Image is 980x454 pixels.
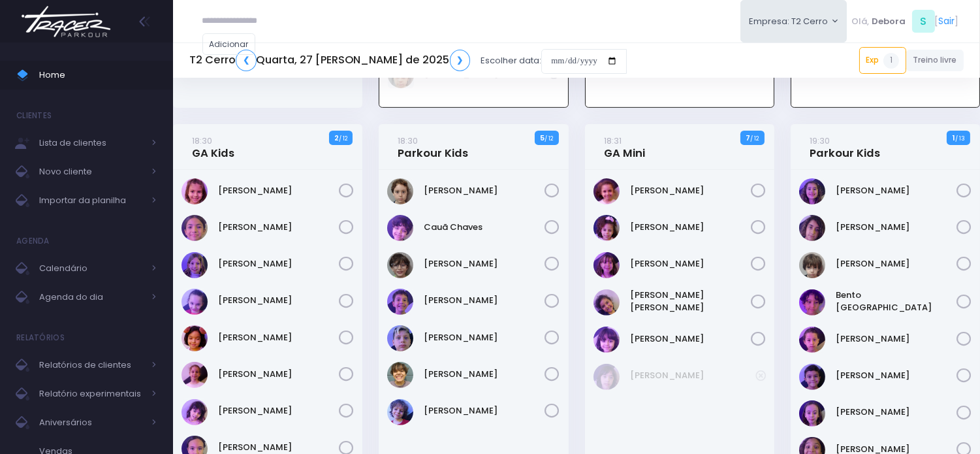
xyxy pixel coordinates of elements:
a: [PERSON_NAME] [630,369,755,382]
small: 18:30 [398,135,419,147]
a: [PERSON_NAME] [218,441,339,454]
img: Júlia Iervolino Pinheiro Ferreira [182,362,208,388]
img: Julia Kallas Cohen [182,325,208,351]
img: Alice Iervolino Pinheiro Ferreira [593,178,620,204]
a: [PERSON_NAME] [218,294,339,307]
small: / 12 [339,135,347,142]
span: Debora [872,15,906,28]
span: S [912,10,935,33]
a: [PERSON_NAME] [424,404,545,417]
a: [PERSON_NAME] [630,332,751,346]
span: Agenda do dia [39,289,144,306]
a: Treino livre [906,50,964,71]
img: Tereza Sampaio [593,364,620,390]
img: Benjamin Ribeiro Floriano [799,252,825,278]
img: Manuela Marqui Medeiros Gomes [593,215,620,241]
a: 18:30Parkour Kids [398,134,469,160]
span: Relatórios de clientes [39,357,144,374]
img: Benjamim Skromov [799,215,825,241]
small: / 13 [955,135,965,142]
span: 1 [883,53,899,69]
span: Novo cliente [39,163,144,180]
a: [PERSON_NAME] [836,221,956,234]
span: Importar da planilha [39,192,144,209]
span: Aniversários [39,414,144,431]
img: Gael Machado [387,289,413,315]
small: 18:30 [192,135,212,147]
a: [PERSON_NAME] [836,406,956,419]
a: 18:30GA Kids [192,134,234,160]
a: [PERSON_NAME] [218,257,339,270]
img: Betina Sierra Silami [799,327,825,353]
a: [PERSON_NAME] [424,331,545,344]
img: Joaquim Beraldo Amorim [387,325,413,351]
img: Clara Queiroz Skliutas [182,252,208,278]
strong: 1 [953,133,955,143]
a: [PERSON_NAME] [424,294,545,307]
a: Sair [939,14,955,28]
a: ❯ [450,50,471,71]
a: Bento [GEOGRAPHIC_DATA] [836,289,956,314]
img: Gael Guerrero [799,364,825,390]
strong: 5 [540,133,545,143]
a: [PERSON_NAME] [218,221,339,234]
img: Ayla ladeira Pupo [182,178,208,204]
a: [PERSON_NAME] [424,184,545,197]
h5: T2 Cerro Quarta, 27 [PERSON_NAME] de 2025 [189,50,470,71]
img: Maria Olívia Assunção de Matoa [593,289,620,316]
h4: Clientes [16,103,52,129]
div: [ ] [847,7,964,36]
span: Home [39,67,157,84]
span: Lista de clientes [39,135,144,152]
img: Maya Leticia Chaves Silva Lima [593,327,620,353]
img: Maia Enohata [182,399,208,425]
img: Joana Sierra Silami [799,400,825,427]
a: [PERSON_NAME] [PERSON_NAME] [630,289,751,314]
img: Cauã Chaves Silva Lima [387,215,413,241]
small: 18:31 [604,135,622,147]
a: [PERSON_NAME] [218,184,339,197]
span: Olá, [852,15,870,28]
img: Bento Brasil Torres [799,289,825,316]
img: Julio Bolzani Rodrigues [387,362,413,388]
strong: 2 [334,133,339,143]
a: Adicionar [202,33,256,55]
small: 19:30 [810,135,830,147]
img: Davi Fernandes Gadioli [387,252,413,278]
a: [PERSON_NAME] [836,332,956,346]
img: Arthur Buranello Mechi [387,178,413,204]
a: [PERSON_NAME] [836,257,956,270]
a: [PERSON_NAME] [218,368,339,381]
a: 18:31GA Mini [604,134,645,160]
img: Raul Bolzani [387,399,413,425]
h4: Agenda [16,228,50,254]
a: [PERSON_NAME] [630,221,751,234]
span: Relatório experimentais [39,385,144,402]
a: [PERSON_NAME] [424,257,545,270]
img: Maria Clara Gallo [593,252,620,278]
a: [PERSON_NAME] [218,404,339,417]
a: 19:30Parkour Kids [810,134,880,160]
a: [PERSON_NAME] [836,369,956,382]
a: [PERSON_NAME] [218,331,339,344]
a: Cauã Chaves [424,221,545,234]
span: Calendário [39,260,144,277]
img: Bárbara Duarte [182,215,208,241]
h4: Relatórios [16,325,65,351]
small: / 12 [545,135,553,142]
a: [PERSON_NAME] [630,184,751,197]
div: Escolher data: [189,46,627,76]
img: Athena Rosier [799,178,825,204]
a: Exp1 [859,47,906,73]
small: / 12 [750,135,759,142]
img: Clarice Abramovici [182,289,208,315]
a: [PERSON_NAME] [836,184,956,197]
a: [PERSON_NAME] [424,368,545,381]
a: [PERSON_NAME] [630,257,751,270]
strong: 7 [746,133,750,143]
